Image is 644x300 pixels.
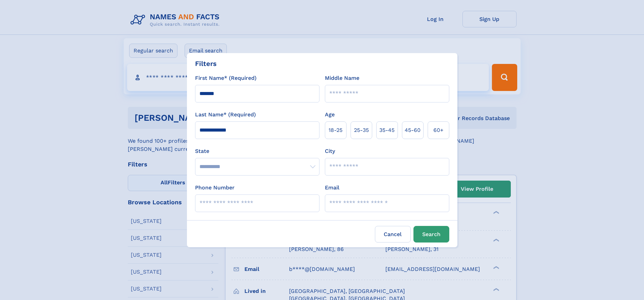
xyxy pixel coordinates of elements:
span: 25‑35 [354,126,369,134]
span: 35‑45 [379,126,395,134]
label: First Name* (Required) [195,74,257,82]
div: Filters [195,59,217,69]
label: Last Name* (Required) [195,111,256,119]
span: 45‑60 [405,126,421,134]
label: Age [325,111,335,119]
span: 60+ [433,126,444,134]
button: Search [413,226,449,243]
label: Middle Name [325,74,359,82]
label: State [195,147,319,155]
label: Email [325,184,339,192]
span: 18‑25 [329,126,342,134]
label: City [325,147,335,155]
label: Cancel [375,226,411,243]
label: Phone Number [195,184,235,192]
